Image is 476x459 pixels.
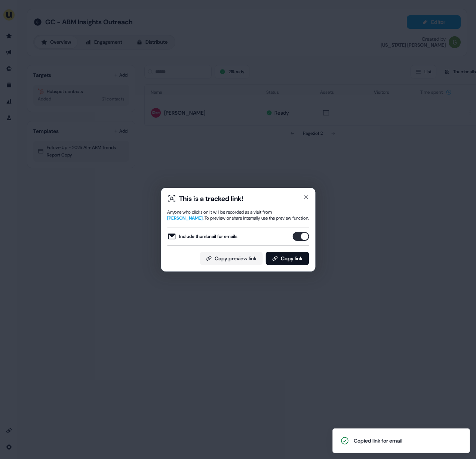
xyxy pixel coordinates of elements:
div: Copied link for email [354,437,402,444]
div: Anyone who clicks on it will be recorded as a visit from . To preview or share internally, use th... [167,209,309,221]
span: [PERSON_NAME] [167,215,203,221]
button: Copy link [265,252,309,265]
label: Include thumbnail for emails [167,232,237,241]
button: Copy preview link [200,252,262,265]
div: This is a tracked link! [179,194,243,203]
